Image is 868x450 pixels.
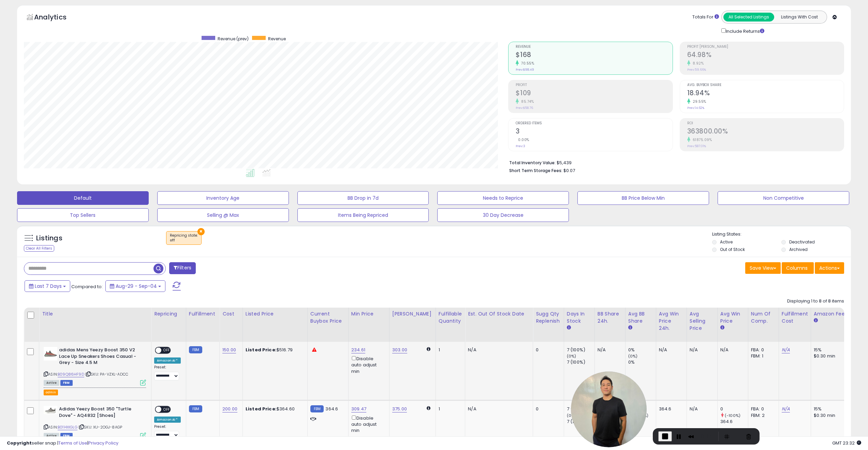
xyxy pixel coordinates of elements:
[628,325,632,331] small: Avg BB Share.
[516,106,533,110] small: Prev: $58.76
[516,51,672,60] h2: $168
[692,14,719,20] div: Totals For
[782,347,790,353] a: N/A
[690,347,712,353] div: N/A
[598,310,622,325] div: BB Share 24h.
[468,406,528,412] p: N/A
[24,245,54,252] div: Clear All Filters
[690,99,706,104] small: 29.55%
[439,347,460,353] div: 1
[577,191,709,205] button: BB Price Below Min
[59,406,142,420] b: Adidas Yeezy Boost 350 "Turtle Dove" - AQ4832 [Shoes]
[723,13,774,22] button: All Selected Listings
[720,325,724,331] small: Avg Win Price.
[720,419,748,425] div: 364.6
[718,191,849,205] button: Non Competitive
[567,419,594,425] div: 7 (100%)
[659,310,684,332] div: Avg Win Price 24h.
[659,347,681,353] div: N/A
[509,158,839,166] li: $5,439
[17,208,149,222] button: Top Sellers
[246,310,305,318] div: Listed Price
[392,310,433,318] div: [PERSON_NAME]
[720,239,733,245] label: Active
[325,406,338,412] span: 364.6
[716,27,773,35] div: Include Returns
[725,413,740,418] small: (-100%)
[516,45,672,49] span: Revenue
[687,83,844,87] span: Avg. Buybox Share
[44,347,57,361] img: 31NwZSEmR4L._SL40_.jpg
[218,36,249,42] span: Revenue (prev)
[42,310,148,318] div: Title
[468,310,530,318] div: Est. Out Of Stock Date
[516,127,672,137] h2: 3
[222,310,240,318] div: Cost
[567,359,594,365] div: 7 (100%)
[7,440,118,447] div: seller snap | |
[628,359,656,365] div: 0%
[116,283,157,290] span: Aug-29 - Sep-04
[439,310,462,325] div: Fulfillable Quantity
[690,406,712,412] div: N/A
[690,61,704,66] small: 8.92%
[536,347,559,353] div: 0
[58,371,84,377] a: B09Q86HF9D
[189,405,202,412] small: FBM
[71,283,103,290] span: Compared to:
[789,239,815,245] label: Deactivated
[516,89,672,98] h2: $109
[44,406,57,414] img: 4195VkjLu+L._SL40_.jpg
[351,310,386,318] div: Min Price
[44,406,146,438] div: ASIN:
[690,137,712,142] small: 61875.09%
[351,414,384,434] div: Disable auto adjust min
[745,262,781,274] button: Save View
[297,208,429,222] button: Items Being Repriced
[687,45,844,49] span: Profit [PERSON_NAME]
[105,280,165,292] button: Aug-29 - Sep-04
[437,191,569,205] button: Needs to Reprice
[439,406,460,412] div: 1
[246,406,277,412] b: Listed Price:
[519,99,534,104] small: 85.74%
[516,137,529,142] small: 0.00%
[44,380,59,386] span: All listings currently available for purchase on Amazon
[690,310,715,332] div: Avg Selling Price
[832,440,861,446] span: 2025-09-12 23:32 GMT
[268,36,286,42] span: Revenue
[197,228,205,235] button: ×
[157,208,289,222] button: Selling @ Max
[78,424,122,430] span: | SKU: XU-2OGJ-8AGP
[154,424,181,440] div: Preset:
[60,380,73,386] span: FBM
[567,347,594,353] div: 7 (100%)
[533,308,564,342] th: Please note that this number is a calculation based on your required days of coverage and your ve...
[687,127,844,137] h2: 363800.00%
[536,406,559,412] div: 0
[519,61,534,66] small: 70.55%
[751,406,774,412] div: FBA: 0
[169,262,196,274] button: Filters
[720,406,748,412] div: 0
[246,347,302,353] div: $516.79
[814,318,818,324] small: Amazon Fees.
[787,298,844,305] div: Displaying 1 to 8 of 8 items
[628,347,656,353] div: 0%
[516,83,672,87] span: Profit
[25,280,70,292] button: Last 7 Days
[509,168,562,173] b: Short Term Storage Fees:
[782,310,808,325] div: Fulfillment Cost
[17,191,149,205] button: Default
[351,406,366,412] a: 309.47
[774,13,825,22] button: Listings With Cost
[516,122,672,125] span: Ordered Items
[154,417,181,423] div: Amazon AI *
[659,406,681,412] div: 364.6
[782,406,790,412] a: N/A
[222,406,237,412] a: 200.00
[246,406,302,412] div: $364.60
[59,347,142,368] b: adidas Mens Yeezy Boost 350 V2 Lace Up Sneakers Shoes Casual - Grey - Size 4.5 M
[351,347,365,353] a: 234.61
[789,247,808,252] label: Archived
